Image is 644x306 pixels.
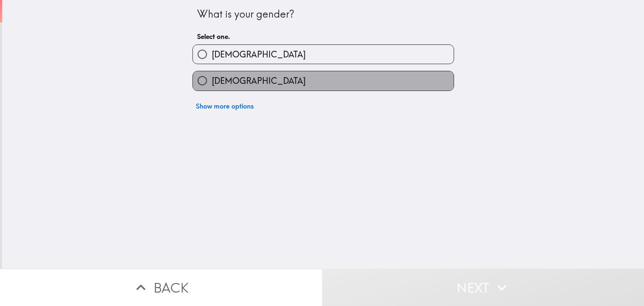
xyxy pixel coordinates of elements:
[212,75,306,87] span: [DEMOGRAPHIC_DATA]
[197,32,449,41] h6: Select one.
[322,269,644,306] button: Next
[193,45,454,64] button: [DEMOGRAPHIC_DATA]
[197,7,449,21] div: What is your gender?
[212,49,306,60] span: [DEMOGRAPHIC_DATA]
[192,98,257,114] button: Show more options
[193,71,454,90] button: [DEMOGRAPHIC_DATA]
